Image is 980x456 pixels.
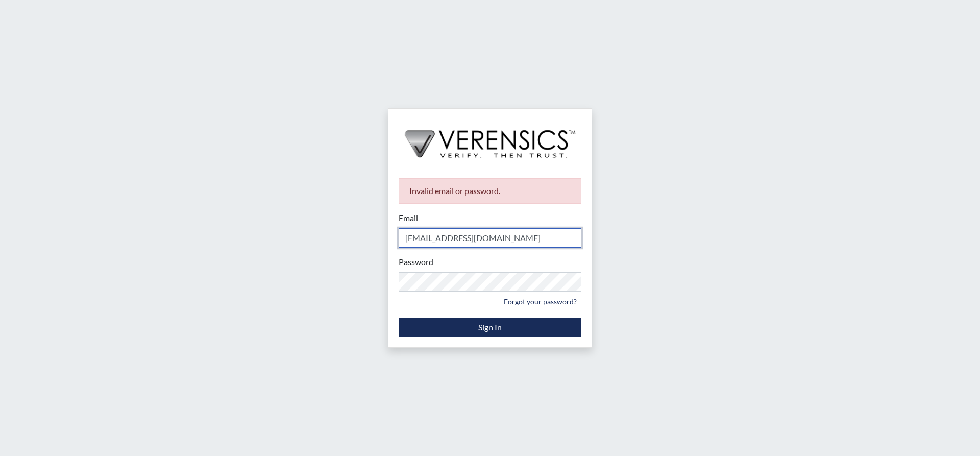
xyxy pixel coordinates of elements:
button: Sign In [399,318,581,337]
input: Email [399,228,581,248]
img: logo-wide-black.2aad4157.png [388,109,592,168]
div: Invalid email or password. [399,178,581,204]
label: Email [399,212,418,224]
label: Password [399,256,433,268]
a: Forgot your password? [499,294,581,309]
